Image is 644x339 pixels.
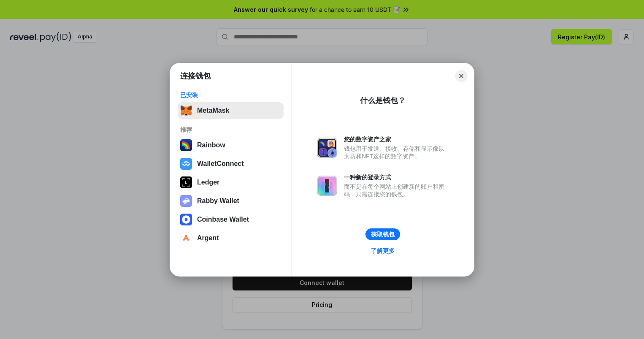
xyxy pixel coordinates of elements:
div: Coinbase Wallet [197,216,249,223]
button: Ledger [178,174,284,191]
button: MetaMask [178,102,284,119]
button: Coinbase Wallet [178,211,284,228]
div: 获取钱包 [371,231,395,238]
img: svg+xml,%3Csvg%20fill%3D%22none%22%20height%3D%2233%22%20viewBox%3D%220%200%2035%2033%22%20width%... [180,105,192,117]
div: 什么是钱包？ [360,95,406,106]
button: Argent [178,230,284,247]
img: svg+xml,%3Csvg%20width%3D%2228%22%20height%3D%2228%22%20viewBox%3D%220%200%2028%2028%22%20fill%3D... [180,232,192,244]
img: svg+xml,%3Csvg%20width%3D%22120%22%20height%3D%22120%22%20viewBox%3D%220%200%20120%20120%22%20fil... [180,139,192,151]
button: Rainbow [178,137,284,154]
div: Ledger [197,179,219,186]
div: 了解更多 [371,247,395,255]
img: svg+xml,%3Csvg%20xmlns%3D%22http%3A%2F%2Fwww.w3.org%2F2000%2Fsvg%22%20fill%3D%22none%22%20viewBox... [180,195,192,207]
button: WalletConnect [178,155,284,172]
img: svg+xml,%3Csvg%20xmlns%3D%22http%3A%2F%2Fwww.w3.org%2F2000%2Fsvg%22%20fill%3D%22none%22%20viewBox... [317,138,337,158]
div: 已安装 [180,91,281,99]
div: WalletConnect [197,160,244,168]
button: Rabby Wallet [178,193,284,209]
button: 获取钱包 [365,228,400,240]
img: svg+xml,%3Csvg%20xmlns%3D%22http%3A%2F%2Fwww.w3.org%2F2000%2Fsvg%22%20fill%3D%22none%22%20viewBox... [317,176,337,196]
button: Close [455,70,467,82]
img: svg+xml,%3Csvg%20width%3D%2228%22%20height%3D%2228%22%20viewBox%3D%220%200%2028%2028%22%20fill%3D... [180,214,192,225]
h1: 连接钱包 [180,71,211,81]
img: svg+xml,%3Csvg%20xmlns%3D%22http%3A%2F%2Fwww.w3.org%2F2000%2Fsvg%22%20width%3D%2228%22%20height%3... [180,176,192,188]
div: Rainbow [197,141,225,149]
div: 您的数字资产之家 [344,136,449,143]
a: 了解更多 [366,245,400,256]
div: 而不是在每个网站上创建新的账户和密码，只需连接您的钱包。 [344,183,449,198]
div: 推荐 [180,126,281,133]
div: 钱包用于发送、接收、存储和显示像以太坊和NFT这样的数字资产。 [344,145,449,160]
img: svg+xml,%3Csvg%20width%3D%2228%22%20height%3D%2228%22%20viewBox%3D%220%200%2028%2028%22%20fill%3D... [180,158,192,170]
div: Rabby Wallet [197,197,239,205]
div: 一种新的登录方式 [344,174,449,181]
div: MetaMask [197,107,229,114]
div: Argent [197,234,219,242]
